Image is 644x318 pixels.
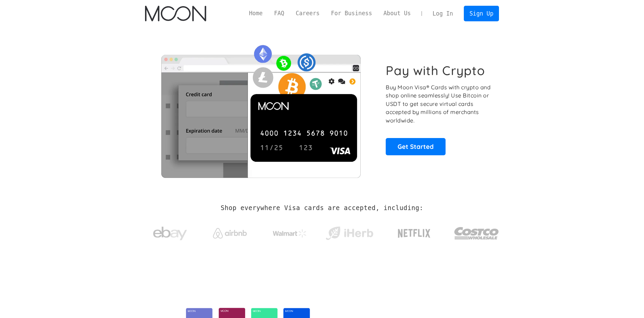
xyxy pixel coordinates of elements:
p: Buy Moon Visa® Cards with crypto and shop online seamlessly! Use Bitcoin or USDT to get secure vi... [386,83,492,125]
img: Moon Logo [145,6,206,21]
a: Get Started [386,138,446,155]
img: Walmart [273,229,307,237]
a: FAQ [268,9,290,18]
a: Airbnb [205,221,255,242]
h2: Shop everywhere Visa cards are accepted, including: [221,204,423,212]
img: Costco [454,221,499,246]
img: Moon Cards let you spend your crypto anywhere Visa is accepted. [145,40,377,178]
a: home [145,6,206,21]
a: Costco [454,214,499,249]
a: Sign Up [464,6,499,21]
a: About Us [378,9,416,18]
a: Home [243,9,268,18]
a: Careers [290,9,325,18]
img: iHerb [324,225,375,242]
img: Netflix [397,225,431,242]
a: For Business [325,9,378,18]
a: Walmart [264,223,315,241]
img: Airbnb [213,228,247,238]
img: ebay [153,223,187,244]
a: Netflix [384,218,445,245]
a: ebay [145,216,195,248]
a: iHerb [324,218,375,246]
a: Log In [427,6,459,21]
h1: Pay with Crypto [386,63,485,78]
